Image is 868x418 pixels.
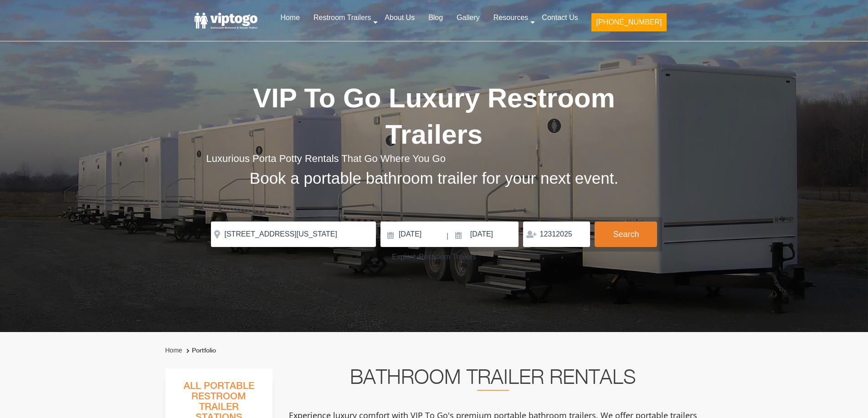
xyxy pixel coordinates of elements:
span: VIP To Go Luxury Restroom Trailers [253,83,615,150]
a: Restroom Trailers [307,8,378,28]
h2: Bathroom Trailer Rentals [285,369,701,391]
a: Home [165,347,182,354]
a: About Us [378,8,421,28]
input: Pickup [450,222,519,247]
a: Blog [421,8,450,28]
a: Home [273,8,307,28]
button: [PHONE_NUMBER] [591,13,666,31]
span: Luxurious Porta Potty Rentals That Go Where You Go [206,153,446,164]
input: Delivery [380,222,446,247]
button: Search [595,222,657,247]
span: | [447,222,448,251]
span: Book a portable bathroom trailer for your next event. [250,169,618,187]
a: Gallery [450,8,487,28]
a: Resources [487,8,535,28]
input: Where do you need your restroom? [211,222,376,247]
a: [PHONE_NUMBER] [585,8,673,37]
li: Portfolio [184,345,216,356]
input: Persons [523,222,590,247]
a: Contact Us [535,8,585,28]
